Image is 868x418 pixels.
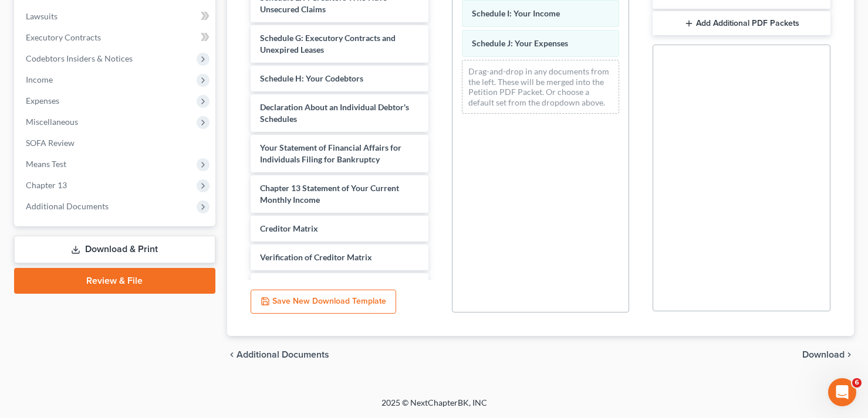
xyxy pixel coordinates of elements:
span: Chapter 13 Statement of Your Current Monthly Income [260,183,399,205]
i: chevron_left [227,350,237,359]
span: Chapter 13 [26,180,67,190]
a: Download & Print [14,236,215,263]
a: Executory Contracts [16,27,215,48]
a: chevron_left Additional Documents [227,350,329,359]
span: Download [802,350,845,359]
button: Save New Download Template [251,290,396,314]
span: Expenses [26,96,59,106]
i: chevron_right [845,350,854,359]
a: SOFA Review [16,132,215,154]
span: Additional Documents [237,350,329,359]
span: Miscellaneous [26,117,78,127]
span: Additional Documents [26,201,109,211]
span: Declaration About an Individual Debtor's Schedules [260,102,409,124]
iframe: Intercom live chat [828,378,856,406]
span: Creditor Matrix [260,223,318,233]
span: Schedule G: Executory Contracts and Unexpired Leases [260,33,396,55]
span: Your Statement of Financial Affairs for Individuals Filing for Bankruptcy [260,142,401,164]
span: Schedule I: Your Income [472,8,560,18]
div: 2025 © NextChapterBK, INC [100,397,769,418]
div: Drag-and-drop in any documents from the left. These will be merged into the Petition PDF Packet. ... [462,60,620,114]
span: Verification of Creditor Matrix [260,252,372,262]
span: SOFA Review [26,138,75,148]
span: 6 [852,378,862,388]
span: Codebtors Insiders & Notices [26,53,133,63]
button: Add Additional PDF Packets [653,11,830,36]
span: Means Test [26,159,66,169]
span: Income [26,74,53,84]
span: Schedule H: Your Codebtors [260,73,363,83]
span: Schedule J: Your Expenses [472,38,568,48]
a: Review & File [14,268,215,294]
span: Lawsuits [26,11,58,21]
span: Executory Contracts [26,32,101,42]
button: Download chevron_right [802,350,854,359]
a: Lawsuits [16,6,215,27]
